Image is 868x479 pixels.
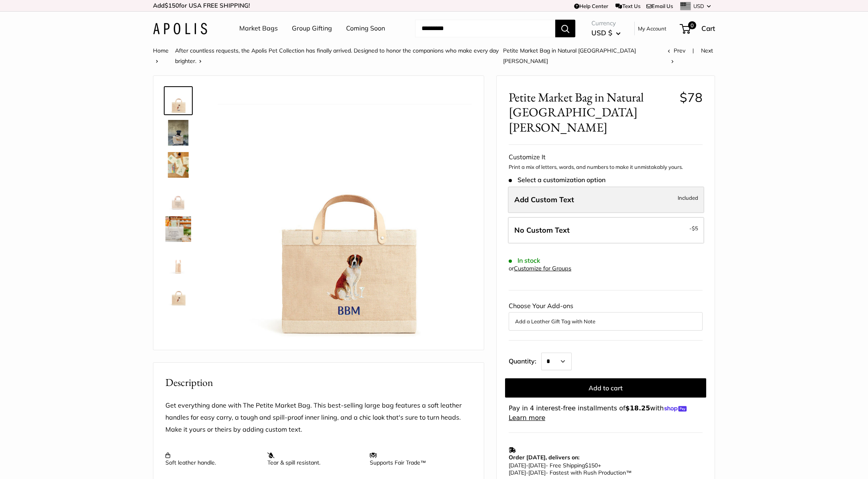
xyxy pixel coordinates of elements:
span: [DATE] [528,462,546,469]
div: Choose Your Add-ons [509,300,703,331]
a: description_Elevated any trip to the market [164,215,193,244]
span: [DATE] [528,469,546,476]
img: Petite Market Bag in Natural St. Bernard [165,88,191,114]
span: Select a customization option [509,176,605,184]
a: Text Us [615,3,640,9]
span: - [689,223,698,233]
span: Cart [701,24,715,32]
span: [DATE] [509,469,526,476]
p: Get everything done with The Petite Market Bag. This best-selling large bag features a soft leath... [165,400,472,436]
span: [DATE] [509,462,526,469]
span: $150 [165,2,179,9]
a: Petite Market Bag in Natural St. Bernard [164,279,193,308]
img: description_The artist's desk in Ventura CA [165,152,191,178]
button: Search [555,20,575,37]
span: Petite Market Bag in Natural [GEOGRAPHIC_DATA][PERSON_NAME] [509,90,674,135]
div: Customize It [509,151,703,163]
strong: Order [DATE], delivers on: [509,454,579,461]
label: Quantity: [509,350,541,370]
span: Currency [591,18,621,29]
span: Add Custom Text [514,195,574,204]
img: Petite Market Bag in Natural St. Bernard [165,280,191,306]
span: Included [678,193,698,203]
p: Supports Fair Trade™ [370,452,464,466]
label: Add Custom Text [508,187,704,213]
p: Print a mix of letters, words, and numbers to make it unmistakably yours. [509,163,703,171]
button: Add a Leather Gift Tag with Note [515,317,696,326]
span: No Custom Text [514,225,570,235]
span: - [526,469,528,476]
button: USD $ [591,26,621,39]
a: description_Seal of authenticity printed on the backside of every bag. [164,183,193,211]
h2: Description [165,375,472,390]
span: $78 [680,89,703,105]
span: 0 [688,21,696,29]
img: description_Elevated any trip to the market [165,216,191,242]
a: Customize for Groups [514,265,571,272]
nav: Breadcrumb [153,45,668,66]
a: After countless requests, the Apolis Pet Collection has finally arrived. Designed to honor the co... [175,47,499,65]
a: Home [153,47,169,54]
a: Petite Market Bag in Natural St. Bernard [164,118,193,147]
p: - Free Shipping + [509,462,699,476]
span: In stock [509,257,540,264]
a: My Account [638,24,666,33]
a: Coming Soon [346,22,385,35]
a: 0 Cart [681,22,715,35]
button: Add to cart [505,378,706,398]
a: Email Us [646,3,673,9]
a: Group Gifting [292,22,332,35]
span: $150 [585,462,598,469]
p: Tear & spill resistant. [267,452,361,466]
div: or [509,263,571,274]
span: - [526,462,528,469]
img: description_Side view of the Petite Market Bag [165,248,191,274]
img: Apolis [153,23,207,35]
img: description_Seal of authenticity printed on the backside of every bag. [165,184,191,210]
img: Petite Market Bag in Natural St. Bernard [165,120,191,146]
span: Petite Market Bag in Natural [GEOGRAPHIC_DATA][PERSON_NAME] [503,47,636,65]
a: Prev [668,47,685,54]
img: Petite Market Bag in Natural St. Bernard [218,88,472,342]
input: Search... [415,20,555,37]
a: description_The artist's desk in Ventura CA [164,150,193,179]
a: Petite Market Bag in Natural St. Bernard [164,86,193,115]
span: $5 [692,225,698,231]
a: Market Bags [239,22,278,35]
a: Help Center [574,3,608,9]
span: USD [693,3,704,9]
span: - Fastest with Rush Production™ [509,469,632,476]
label: Leave Blank [508,217,704,244]
p: Soft leather handle. [165,452,259,466]
a: description_Side view of the Petite Market Bag [164,247,193,276]
span: USD $ [591,28,612,37]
